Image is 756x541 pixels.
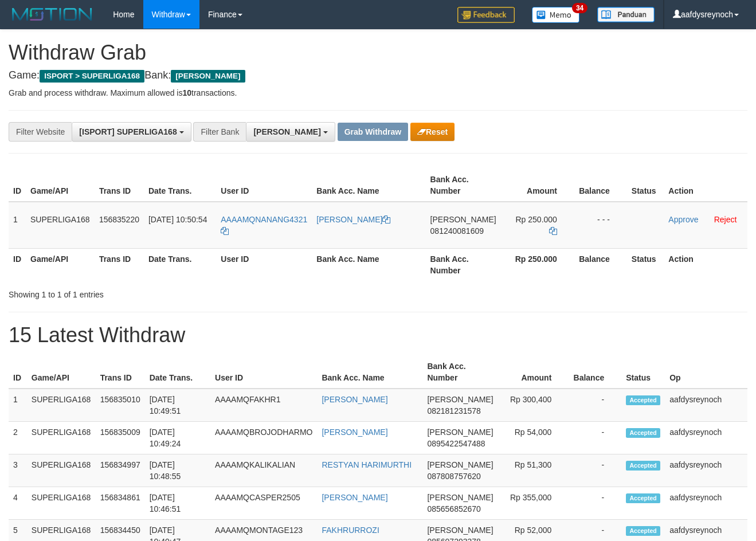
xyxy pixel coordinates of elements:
[171,70,245,83] span: [PERSON_NAME]
[457,7,515,23] img: Feedback.jpg
[145,487,210,520] td: [DATE] 10:46:51
[427,460,493,469] span: [PERSON_NAME]
[501,169,574,202] th: Amount
[501,248,574,281] th: Rp 250.000
[316,215,390,224] a: [PERSON_NAME]
[9,422,27,454] td: 2
[498,422,569,454] td: Rp 54,000
[498,389,569,422] td: Rp 300,400
[532,7,580,23] img: Button%20Memo.svg
[665,454,747,487] td: aafdysreynoch
[714,215,737,224] a: Reject
[572,3,587,13] span: 34
[322,395,387,404] a: [PERSON_NAME]
[664,169,747,202] th: Action
[145,422,210,454] td: [DATE] 10:49:24
[626,493,660,503] span: Accepted
[574,248,627,281] th: Balance
[430,215,496,224] span: [PERSON_NAME]
[221,215,307,224] span: AAAAMQNANANG4321
[427,406,480,415] span: Copy 082181231578 to clipboard
[182,88,191,97] strong: 10
[574,169,627,202] th: Balance
[626,395,660,405] span: Accepted
[427,428,493,437] span: [PERSON_NAME]
[148,215,207,224] span: [DATE] 10:50:54
[9,6,96,23] img: MOTION_logo.png
[95,248,144,281] th: Trans ID
[96,422,145,454] td: 156835009
[427,439,485,448] span: Copy 0895422547488 to clipboard
[569,487,621,520] td: -
[569,389,621,422] td: -
[9,122,72,142] div: Filter Website
[626,428,660,438] span: Accepted
[498,356,569,389] th: Amount
[221,215,307,236] a: AAAAMQNANANG4321
[574,202,627,249] td: - - -
[427,504,480,513] span: Copy 085656852670 to clipboard
[9,248,26,281] th: ID
[72,122,191,142] button: [ISPORT] SUPERLIGA168
[210,356,317,389] th: User ID
[9,389,27,422] td: 1
[95,169,144,202] th: Trans ID
[549,226,557,236] a: Copy 250000 to clipboard
[427,493,493,502] span: [PERSON_NAME]
[422,356,498,389] th: Bank Acc. Number
[427,395,493,404] span: [PERSON_NAME]
[322,526,379,535] a: FAKHRURROZI
[322,460,412,469] a: RESTYAN HARIMURTHI
[9,87,747,99] p: Grab and process withdraw. Maximum allowed is transactions.
[569,422,621,454] td: -
[597,7,655,22] img: panduan.png
[144,169,216,202] th: Date Trans.
[246,122,335,142] button: [PERSON_NAME]
[430,226,484,236] span: Copy 081240081609 to clipboard
[498,487,569,520] td: Rp 355,000
[410,123,455,141] button: Reset
[145,389,210,422] td: [DATE] 10:49:51
[427,526,493,535] span: [PERSON_NAME]
[322,493,387,502] a: [PERSON_NAME]
[145,356,210,389] th: Date Trans.
[26,202,95,249] td: SUPERLIGA168
[665,356,747,389] th: Op
[96,389,145,422] td: 156835010
[216,248,312,281] th: User ID
[427,472,480,481] span: Copy 087808757620 to clipboard
[627,169,664,202] th: Status
[626,461,660,471] span: Accepted
[27,356,96,389] th: Game/API
[26,169,95,202] th: Game/API
[9,202,26,249] td: 1
[665,487,747,520] td: aafdysreynoch
[569,454,621,487] td: -
[96,454,145,487] td: 156834997
[210,389,317,422] td: AAAAMQFAKHR1
[9,324,747,347] h1: 15 Latest Withdraw
[27,454,96,487] td: SUPERLIGA168
[516,215,557,224] span: Rp 250.000
[216,169,312,202] th: User ID
[498,454,569,487] td: Rp 51,300
[664,248,747,281] th: Action
[312,169,425,202] th: Bank Acc. Name
[210,422,317,454] td: AAAAMQBROJODHARMO
[426,169,501,202] th: Bank Acc. Number
[312,248,425,281] th: Bank Acc. Name
[338,123,408,141] button: Grab Withdraw
[79,127,177,136] span: [ISPORT] SUPERLIGA168
[9,454,27,487] td: 3
[621,356,665,389] th: Status
[145,454,210,487] td: [DATE] 10:48:55
[27,389,96,422] td: SUPERLIGA168
[210,454,317,487] td: AAAAMQKALIKALIAN
[9,356,27,389] th: ID
[193,122,246,142] div: Filter Bank
[144,248,216,281] th: Date Trans.
[26,248,95,281] th: Game/API
[426,248,501,281] th: Bank Acc. Number
[27,422,96,454] td: SUPERLIGA168
[9,41,747,64] h1: Withdraw Grab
